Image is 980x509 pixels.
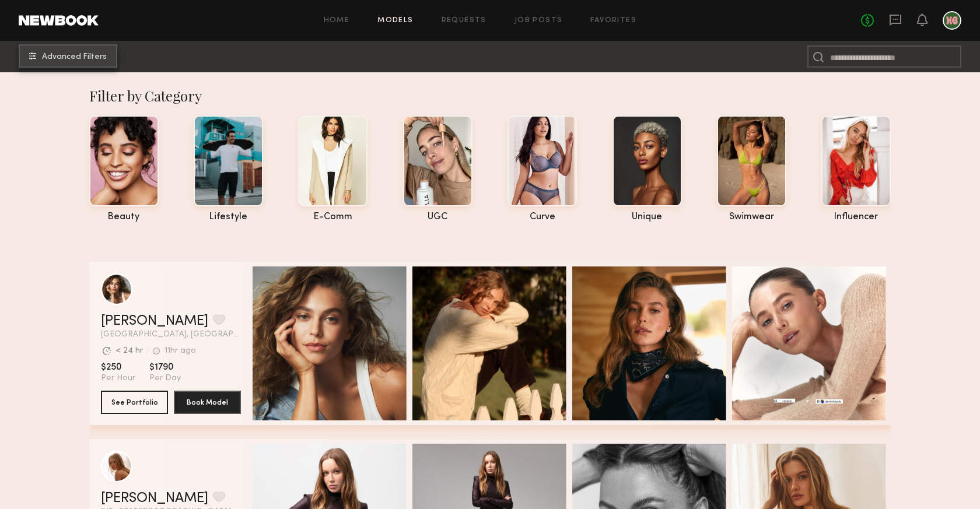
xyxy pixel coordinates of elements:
div: unique [612,212,682,222]
div: lifestyle [194,212,263,222]
span: Advanced Filters [42,53,107,61]
button: Advanced Filters [19,44,117,68]
div: e-comm [298,212,367,222]
div: swimwear [717,212,786,222]
span: Per Hour [101,373,135,384]
div: < 24 hr [116,347,143,355]
a: Requests [442,17,487,24]
a: Models [377,17,413,24]
a: [PERSON_NAME] [101,314,208,328]
a: Favorites [590,17,636,24]
a: Job Posts [514,17,563,24]
a: [PERSON_NAME] [101,492,208,506]
span: $250 [101,361,135,373]
div: beauty [89,212,159,222]
div: 11hr ago [164,347,196,355]
span: Per Day [149,373,181,384]
div: Filter by Category [89,86,891,105]
button: Book Model [174,391,241,414]
div: influencer [821,212,891,222]
div: UGC [403,212,473,222]
span: $1790 [149,361,181,373]
a: Home [324,17,350,24]
span: [GEOGRAPHIC_DATA], [GEOGRAPHIC_DATA] [101,331,241,339]
button: See Portfolio [101,391,168,414]
div: curve [508,212,577,222]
